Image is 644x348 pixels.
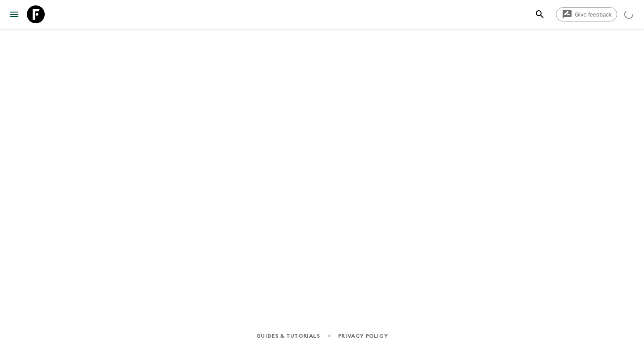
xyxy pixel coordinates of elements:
[338,331,388,341] a: Privacy Policy
[570,11,617,18] span: Give feedback
[256,331,320,341] a: Guides & Tutorials
[556,7,617,21] a: Give feedback
[531,5,549,23] button: search adventures
[5,5,23,23] button: menu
